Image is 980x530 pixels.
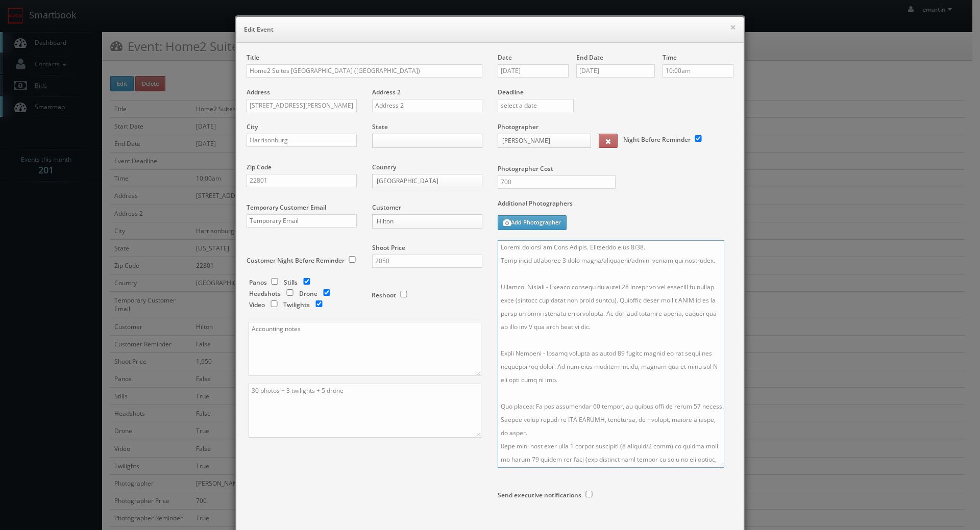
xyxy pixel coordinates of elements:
[372,243,405,252] label: Shoot Price
[498,134,591,148] a: [PERSON_NAME]
[284,278,298,287] label: Stills
[663,53,677,62] label: Time
[498,199,733,213] label: Additional Photographers
[372,99,482,112] input: Address 2
[249,289,281,298] label: Headshots
[283,300,310,309] label: Twilights
[377,174,469,188] span: [GEOGRAPHIC_DATA]
[247,53,259,62] label: Title
[498,215,567,230] button: Add Photographer
[377,215,469,228] span: Hilton
[498,53,512,62] label: Date
[498,491,581,499] label: Send executive notifications
[372,174,482,188] a: [GEOGRAPHIC_DATA]
[372,203,401,212] label: Customer
[498,240,724,468] textarea: Loremi dolorsi am Cons Adipis. Elitseddo eius 6/00. Temp incid utlaboree 6 dolo magna/aliquaeni/a...
[490,88,741,96] label: Deadline
[576,53,603,62] label: End Date
[372,122,388,131] label: State
[502,134,577,147] span: [PERSON_NAME]
[247,214,357,228] input: Temporary Email
[247,163,272,171] label: Zip Code
[490,164,741,173] label: Photographer Cost
[247,134,357,147] input: City
[247,64,482,78] input: Title
[249,384,481,438] textarea: 30 photos + 3 twilights + 5 drone
[247,122,258,131] label: City
[247,88,270,96] label: Address
[372,291,396,299] label: Reshoot
[372,255,482,268] input: Shoot Price
[372,163,396,171] label: Country
[249,278,267,287] label: Panos
[244,24,736,35] h6: Edit Event
[247,203,326,212] label: Temporary Customer Email
[249,300,265,309] label: Video
[372,214,482,229] a: Hilton
[576,64,655,78] input: Select a date
[498,175,616,189] input: Photographer Cost
[730,23,736,31] button: ×
[247,256,345,265] label: Customer Night Before Reminder
[623,135,691,144] label: Night Before Reminder
[498,99,574,112] input: select a date
[498,122,538,131] label: Photographer
[247,99,357,112] input: Address
[372,88,401,96] label: Address 2
[498,64,569,78] input: Select a date
[299,289,317,298] label: Drone
[247,174,357,187] input: Zip Code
